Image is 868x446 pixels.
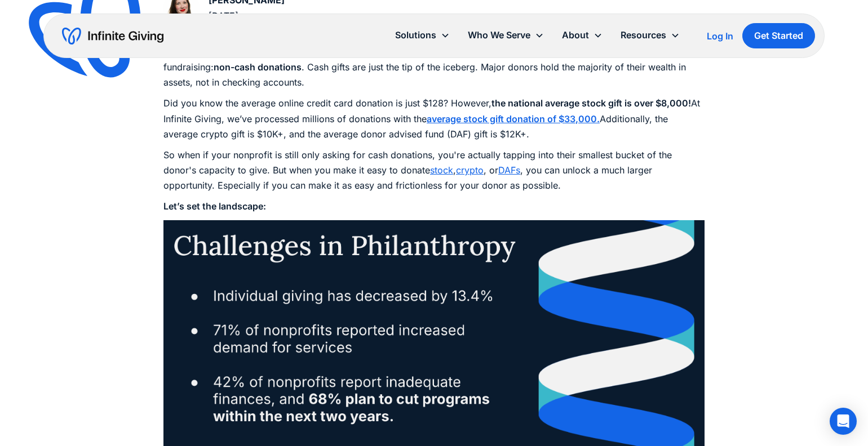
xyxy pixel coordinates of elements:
[430,164,453,176] a: stock
[163,199,705,214] p: ‍
[553,23,612,47] div: About
[163,96,705,142] p: Did you know the average online credit card donation is just $128? However, At Infinite Giving, w...
[209,8,285,24] div: [DATE]
[707,29,733,43] a: Log In
[386,23,459,47] div: Solutions
[742,23,815,48] a: Get Started
[468,28,530,43] div: Who We Serve
[214,61,302,73] strong: non-cash donations
[456,164,484,176] a: crypto
[62,27,163,45] a: home
[163,200,266,212] strong: Let’s set the landscape:
[707,32,733,41] div: Log In
[612,23,689,47] div: Resources
[621,28,666,43] div: Resources
[830,408,857,435] div: Open Intercom Messenger
[491,97,691,109] strong: the national average stock gift is over $8,000!
[427,113,600,124] a: average stock gift donation of $33,000.
[163,148,705,194] p: So when if your nonprofit is still only asking for cash donations, you're actually tapping into t...
[562,28,589,43] div: About
[163,44,705,91] p: At Infinite Giving, we want to equip nonprofits with one of the most overlooked but most impactfu...
[498,164,520,176] a: DAFs
[459,23,553,47] div: Who We Serve
[395,28,436,43] div: Solutions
